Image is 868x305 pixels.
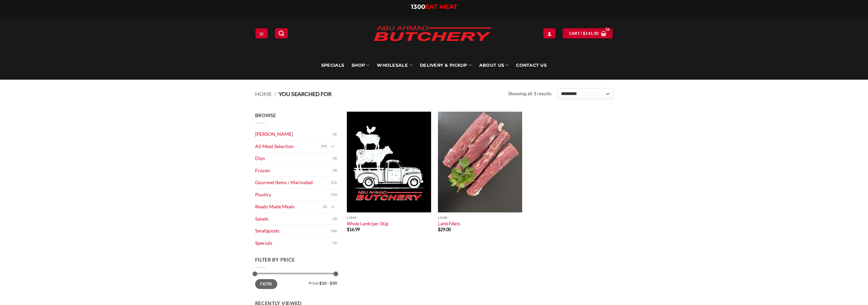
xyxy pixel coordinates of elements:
[255,237,333,249] a: Specials
[347,227,349,232] span: $
[347,227,360,232] bdi: 16.99
[438,227,440,232] span: $
[479,51,509,80] a: About Us
[323,202,327,212] span: (2)
[255,152,333,164] a: Dips
[420,51,472,80] a: Delivery & Pickup
[329,203,337,211] button: Toggle
[255,91,272,97] a: Home
[425,3,457,11] span: EAT MEAT
[563,28,613,38] a: View cart
[583,31,599,35] bdi: 141.50
[255,225,331,237] a: Smallgoods
[438,216,522,220] p: Lamb
[352,51,369,80] a: SHOP
[333,129,337,140] span: (2)
[255,177,331,189] a: Gourmet Items / Marinated
[279,91,332,97] span: You searched for
[508,90,551,98] p: Showing all 3 results
[275,28,288,38] a: Search
[438,221,460,226] a: Lamb Fillets
[255,141,321,152] a: All Meat Selection
[331,226,337,236] span: (18)
[255,279,278,289] button: Filter
[333,154,337,164] span: (5)
[255,128,333,140] a: [PERSON_NAME]
[333,238,337,248] span: (1)
[516,51,547,80] a: Contact Us
[368,21,497,47] img: Abu Ahmad Butchery
[569,30,599,36] span: Cart /
[330,280,337,286] span: $30
[255,201,323,213] a: Ready Made Meals
[557,88,613,100] select: Shop order
[319,280,326,286] span: $10
[543,28,556,38] a: Login
[438,227,451,232] bdi: 29.00
[411,3,425,11] span: 1300
[273,91,277,97] span: //
[321,141,327,151] span: (74)
[321,51,344,80] a: Specials
[255,257,295,262] span: Filter by price
[333,165,337,176] span: (9)
[255,189,331,201] a: Poultry
[347,216,431,220] p: Lamb
[333,214,337,224] span: (2)
[255,112,276,118] span: Browse
[331,178,337,188] span: (13)
[255,213,333,225] a: Salads
[255,279,337,285] div: Price: —
[411,3,457,11] a: 1300EAT MEAT
[331,190,337,200] span: (12)
[377,51,412,80] a: Wholesale
[255,28,268,38] a: Menu
[329,143,337,150] button: Toggle
[347,221,388,226] a: Whole Lamb (per 1Kg)
[438,112,522,212] img: Lamb Fillets
[583,30,585,36] span: $
[255,165,333,177] a: Frozen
